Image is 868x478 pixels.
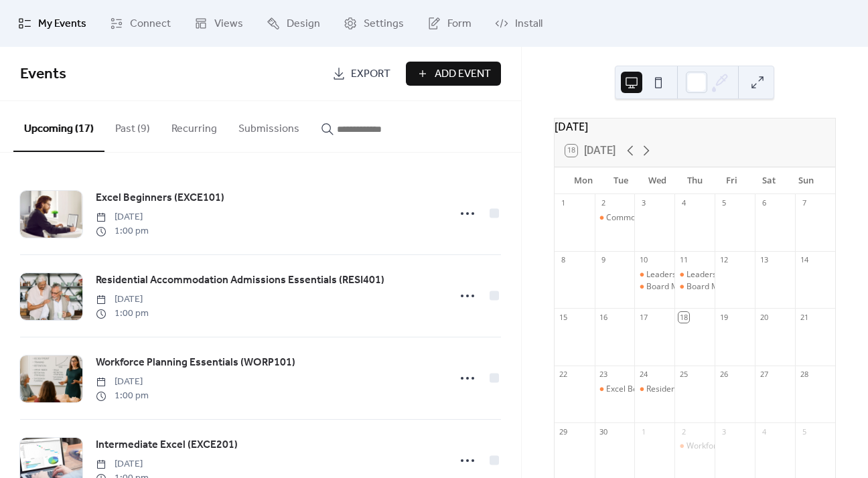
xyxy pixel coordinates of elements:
[595,212,635,224] div: Commonwealth Home Support Programme Essentials (CHSP101)
[13,101,104,152] button: Upcoming (17)
[674,269,715,281] div: Leadership Fundamentals (LEAD201) - Day 2
[599,198,609,208] div: 2
[799,198,809,208] div: 7
[555,118,835,135] div: [DATE]
[639,167,676,194] div: Wed
[214,16,243,32] span: Views
[20,60,66,89] span: Events
[674,441,715,452] div: Workforce Planning Essentials (WORP101)
[161,101,228,151] button: Recurring
[759,255,769,265] div: 13
[559,426,569,436] div: 29
[759,426,769,436] div: 4
[595,384,635,395] div: Excel Beginners (EXCE101)
[678,198,689,208] div: 4
[96,437,238,453] span: Intermediate Excel (EXCE201)
[713,167,750,194] div: Fri
[96,355,295,371] span: Workforce Planning Essentials (WORP101)
[104,101,161,151] button: Past (9)
[638,255,648,265] div: 10
[435,66,491,82] span: Add Event
[565,167,602,194] div: Mon
[96,224,149,238] span: 1:00 pm
[228,101,310,151] button: Submissions
[686,441,843,452] div: Workforce Planning Essentials (WORP101)
[678,426,689,436] div: 2
[364,16,404,32] span: Settings
[678,255,689,265] div: 11
[638,198,648,208] div: 3
[287,16,320,32] span: Design
[634,384,674,395] div: Residential Accommodation Admissions Essentials (RESI401)
[676,167,713,194] div: Thu
[417,5,482,42] a: Form
[634,269,674,281] div: Leadership Fundamentals (LEAD201) - Day 1
[799,426,809,436] div: 5
[606,384,707,395] div: Excel Beginners (EXCE101)
[351,66,390,82] span: Export
[38,16,86,32] span: My Events
[759,370,769,380] div: 27
[719,426,729,436] div: 3
[719,255,729,265] div: 12
[719,312,729,322] div: 19
[719,198,729,208] div: 5
[599,426,609,436] div: 30
[96,189,224,207] a: Excel Beginners (EXCE101)
[686,269,853,281] div: Leadership Fundamentals (LEAD201) - Day 2
[96,272,384,289] a: Residential Accommodation Admissions Essentials (RESI401)
[599,370,609,380] div: 23
[719,370,729,380] div: 26
[599,312,609,322] div: 16
[788,167,824,194] div: Sun
[96,293,149,307] span: [DATE]
[674,281,715,293] div: Board Masterclass for Aged Care and Disability Providers - MAST201 - Day 2
[799,255,809,265] div: 14
[638,370,648,380] div: 24
[638,426,648,436] div: 1
[559,255,569,265] div: 8
[799,312,809,322] div: 21
[447,16,472,32] span: Form
[634,281,674,293] div: Board Masterclass for Aged Care and Disability Providers - MAST201 - Day 1
[130,16,171,32] span: Connect
[96,354,295,372] a: Workforce Planning Essentials (WORP101)
[638,312,648,322] div: 17
[334,5,414,42] a: Settings
[678,312,689,322] div: 18
[515,16,542,32] span: Install
[485,5,553,42] a: Install
[602,167,639,194] div: Tue
[559,312,569,322] div: 15
[184,5,253,42] a: Views
[96,272,384,289] span: Residential Accommodation Admissions Essentials (RESI401)
[678,370,689,380] div: 25
[96,436,238,454] a: Intermediate Excel (EXCE201)
[599,255,609,265] div: 9
[406,62,501,86] button: Add Event
[96,307,149,321] span: 1:00 pm
[759,312,769,322] div: 20
[8,5,96,42] a: My Events
[96,457,149,471] span: [DATE]
[559,370,569,380] div: 22
[606,212,850,224] div: Commonwealth Home Support Programme Essentials (CHSP101)
[322,62,401,86] a: Export
[750,167,787,194] div: Sat
[96,210,149,224] span: [DATE]
[257,5,330,42] a: Design
[799,370,809,380] div: 28
[646,269,812,281] div: Leadership Fundamentals (LEAD201) - Day 1
[759,198,769,208] div: 6
[96,375,149,389] span: [DATE]
[96,389,149,403] span: 1:00 pm
[100,5,181,42] a: Connect
[559,198,569,208] div: 1
[96,190,224,206] span: Excel Beginners (EXCE101)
